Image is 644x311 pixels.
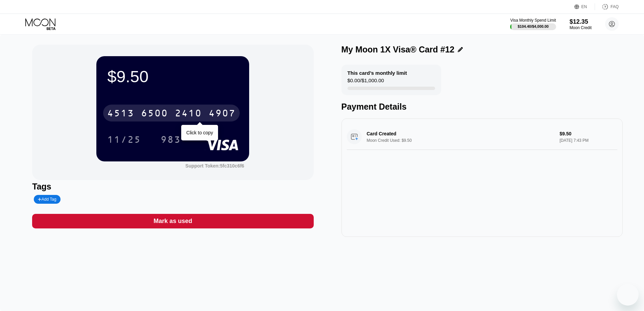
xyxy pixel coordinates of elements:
[103,105,240,121] div: 4513650024104907
[32,182,313,192] div: Tags
[107,67,238,86] div: $9.50
[341,45,455,54] div: My Moon 1X Visa® Card #12
[156,131,186,148] div: 983
[107,109,134,119] div: 4513
[570,18,592,30] div: $12.35Moon Credit
[510,18,556,23] div: Visa Monthly Spend Limit
[185,163,244,169] div: Support Token:5fc310c6f6
[34,195,60,204] div: Add Tag
[161,135,181,146] div: 983
[153,217,192,225] div: Mark as used
[510,18,556,30] div: Visa Monthly Spend Limit$104.40/$4,000.00
[581,4,587,9] div: EN
[611,4,619,9] div: FAQ
[617,284,639,306] iframe: Кнопка запуска окна обмена сообщениями
[186,130,213,135] div: Click to copy
[348,70,407,76] div: This card’s monthly limit
[38,197,56,202] div: Add Tag
[518,24,549,28] div: $104.40 / $4,000.00
[570,18,592,25] div: $12.35
[32,214,313,228] div: Mark as used
[175,109,202,119] div: 2410
[141,109,168,119] div: 6500
[574,3,595,10] div: EN
[595,3,619,10] div: FAQ
[209,109,236,119] div: 4907
[341,102,623,112] div: Payment Details
[185,163,244,169] div: Support Token: 5fc310c6f6
[102,131,146,148] div: 11/25
[107,135,141,146] div: 11/25
[348,77,384,87] div: $0.00 / $1,000.00
[570,25,592,30] div: Moon Credit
